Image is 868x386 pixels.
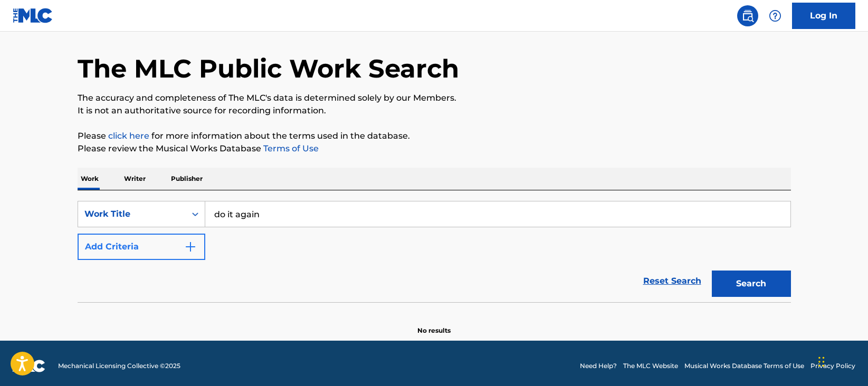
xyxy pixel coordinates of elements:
[818,346,825,378] div: Drag
[638,269,707,293] a: Reset Search
[78,104,791,117] p: It is not an authoritative source for recording information.
[261,143,319,153] a: Terms of Use
[58,361,180,371] span: Mechanical Licensing Collective © 2025
[580,361,617,371] a: Need Help?
[737,5,758,26] a: Public Search
[108,131,149,141] a: click here
[815,335,868,386] iframe: Chat Widget
[84,208,179,220] div: Work Title
[417,313,451,335] p: No results
[78,234,205,260] button: Add Criteria
[78,53,459,84] h1: The MLC Public Work Search
[792,3,855,29] a: Log In
[684,361,804,371] a: Musical Works Database Terms of Use
[78,130,791,142] p: Please for more information about the terms used in the database.
[623,361,678,371] a: The MLC Website
[168,168,206,190] p: Publisher
[78,168,102,190] p: Work
[121,168,149,190] p: Writer
[78,92,791,104] p: The accuracy and completeness of The MLC's data is determined solely by our Members.
[13,8,53,23] img: MLC Logo
[765,5,786,26] div: Help
[741,9,754,22] img: search
[810,361,855,371] a: Privacy Policy
[78,142,791,155] p: Please review the Musical Works Database
[184,240,197,253] img: 9d2ae6d4665cec9f34b9.svg
[769,9,781,22] img: help
[78,201,791,302] form: Search Form
[712,271,791,297] button: Search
